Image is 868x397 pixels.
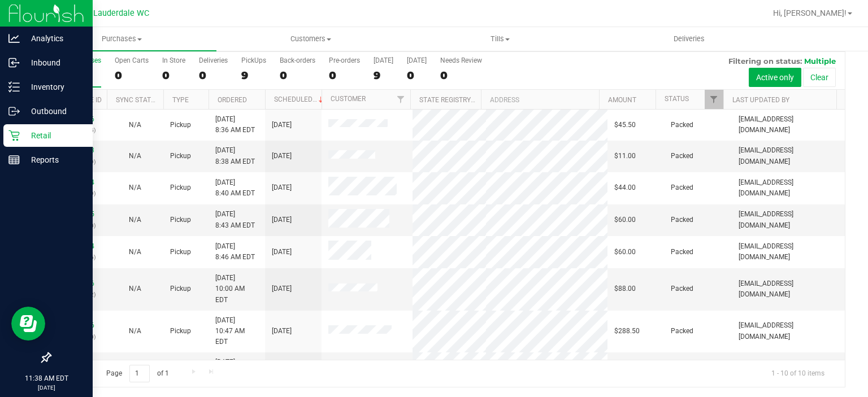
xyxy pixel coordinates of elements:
div: Open Carts [115,56,149,64]
div: Back-orders [280,56,315,64]
span: Pickup [170,326,191,337]
div: [DATE] [407,56,427,64]
span: [DATE] [272,151,292,162]
span: $11.00 [614,151,636,162]
span: Packed [671,283,693,294]
p: Inventory [20,80,88,94]
a: Status [665,95,689,103]
inline-svg: Analytics [8,33,20,44]
iframe: Resource center [11,307,45,341]
span: Packed [671,182,693,193]
a: State Registry ID [419,96,479,104]
span: Not Applicable [129,216,141,224]
span: Multiple [804,56,836,66]
button: N/A [129,215,141,225]
span: Not Applicable [129,121,141,129]
div: Needs Review [440,56,482,64]
span: Packed [671,120,693,130]
div: 0 [115,69,149,82]
span: [DATE] 8:46 AM EDT [215,241,255,263]
a: Scheduled [274,95,325,103]
inline-svg: Inventory [8,81,20,93]
button: N/A [129,283,141,294]
span: Pickup [170,247,191,258]
span: [EMAIL_ADDRESS][DOMAIN_NAME] [739,241,838,263]
div: In Store [162,56,185,64]
span: Packed [671,151,693,162]
span: Not Applicable [129,285,141,293]
a: Type [172,96,189,104]
a: Filter [392,90,410,109]
span: [DATE] 8:36 AM EDT [215,114,255,136]
a: Ordered [218,96,247,104]
inline-svg: Reports [8,154,20,165]
span: 1 - 10 of 10 items [762,365,834,382]
span: Not Applicable [129,152,141,160]
div: 0 [280,69,315,82]
p: [DATE] [5,383,88,392]
span: Not Applicable [129,327,141,335]
span: Purchases [27,34,216,44]
span: Pickup [170,151,191,162]
button: Clear [803,68,836,87]
inline-svg: Outbound [8,106,20,117]
span: $288.50 [614,326,640,337]
span: Pickup [170,283,191,294]
p: Retail [20,129,88,142]
span: [DATE] [272,120,292,130]
span: [EMAIL_ADDRESS][DOMAIN_NAME] [739,209,838,230]
span: Tills [406,34,594,44]
a: Sync Status [116,96,159,104]
span: Filtering on status: [728,56,802,66]
a: Customer [331,95,366,103]
button: N/A [129,182,141,193]
a: Customers [216,27,406,51]
span: [DATE] [272,283,292,294]
span: [DATE] 8:38 AM EDT [215,145,255,167]
div: 0 [407,69,427,82]
span: Deliveries [658,34,720,44]
span: [DATE] [272,182,292,193]
a: Amount [608,96,636,104]
a: Purchases [27,27,216,51]
span: $88.00 [614,283,636,294]
th: Address [481,90,599,110]
span: [EMAIL_ADDRESS][DOMAIN_NAME] [739,145,838,167]
span: [DATE] 8:40 AM EDT [215,177,255,199]
span: Packed [671,326,693,337]
span: Pickup [170,215,191,225]
span: [DATE] [272,326,292,337]
span: $60.00 [614,215,636,225]
span: [EMAIL_ADDRESS][DOMAIN_NAME] [739,177,838,199]
div: Deliveries [199,56,228,64]
span: [DATE] 10:47 AM EDT [215,315,258,348]
span: Not Applicable [129,248,141,256]
span: Ft. Lauderdale WC [81,8,149,18]
div: [DATE] [374,56,393,64]
span: Not Applicable [129,184,141,191]
p: 11:38 AM EDT [5,373,88,383]
span: [EMAIL_ADDRESS][DOMAIN_NAME] [739,114,838,136]
button: N/A [129,326,141,337]
span: $45.50 [614,120,636,130]
span: [DATE] 10:00 AM EDT [215,273,258,306]
div: 9 [241,69,266,82]
span: [DATE] 11:07 AM EDT [215,357,258,390]
a: Filter [705,90,723,109]
a: Last Updated By [732,96,789,104]
span: [DATE] [272,247,292,258]
p: Outbound [20,104,88,118]
span: [DATE] [272,215,292,225]
span: Packed [671,247,693,258]
span: Page of 1 [97,365,178,382]
button: N/A [129,120,141,130]
div: PickUps [241,56,266,64]
inline-svg: Retail [8,130,20,141]
span: Pickup [170,120,191,130]
a: Deliveries [594,27,784,51]
inline-svg: Inbound [8,57,20,68]
input: 1 [129,365,150,382]
div: 0 [329,69,360,82]
span: [DATE] 8:43 AM EDT [215,209,255,230]
span: $44.00 [614,182,636,193]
